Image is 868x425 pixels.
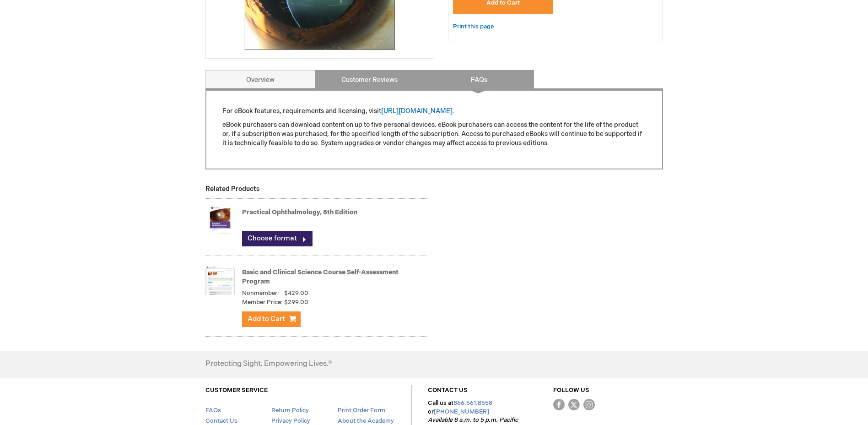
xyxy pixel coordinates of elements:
[248,315,285,323] span: Add to Cart
[205,262,235,299] img: Basic and Clinical Science Course Self-Assessment Program
[553,387,589,394] a: FOLLOW US
[434,408,489,415] a: [PHONE_NUMBER]
[381,107,453,115] a: [URL][DOMAIN_NAME]
[453,21,494,33] a: Print this page
[242,298,283,307] strong: Member Price:
[205,202,235,239] img: Practical Ophthalmology, 8th Edition
[242,231,313,246] a: Choose format
[242,289,279,298] strong: Nonmember:
[242,311,301,327] button: Add to Cart
[222,120,646,148] p: eBook purchasers can download content on up to five personal devices. eBook purchasers can access...
[205,360,332,368] h4: Protecting Sight. Empowering Lives.®
[428,387,468,394] a: CONTACT US
[568,399,580,410] img: Twitter
[453,399,492,407] a: 866.561.8558
[338,407,385,414] a: Print Order Form
[284,298,308,307] span: $299.00
[242,268,399,285] a: Basic and Clinical Science Course Self-Assessment Program
[284,289,308,297] span: $429.00
[271,407,309,414] a: Return Policy
[205,407,221,414] a: FAQs
[205,185,259,193] strong: Related Products
[205,387,268,394] a: CUSTOMER SERVICE
[222,107,646,116] p: For eBook features, requirements and licensing, visit .
[205,70,315,88] a: Overview
[583,399,595,410] img: instagram
[242,208,357,216] a: Practical Ophthalmology, 8th Edition
[315,70,425,88] a: Customer Reviews
[205,417,237,425] a: Contact Us
[271,417,310,425] a: Privacy Policy
[338,417,394,425] a: About the Academy
[424,70,534,88] a: FAQs
[553,399,565,410] img: Facebook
